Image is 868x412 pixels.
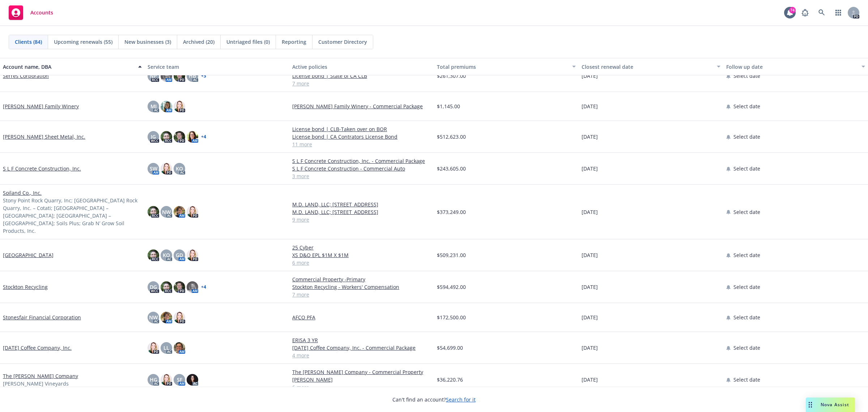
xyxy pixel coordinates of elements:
[183,38,214,46] span: Archived (20)
[582,63,712,71] div: Closest renewal date
[292,201,431,208] a: M.D. LAND, LLC; [STREET_ADDRESS]
[292,352,431,359] a: 4 more
[161,70,172,82] img: photo
[806,398,815,412] div: Drag to move
[150,165,157,172] span: SW
[161,131,172,143] img: photo
[446,396,476,403] a: Search for it
[437,314,466,321] span: $172,500.00
[292,172,431,180] a: 3 more
[582,208,598,216] span: [DATE]
[151,133,156,140] span: JG
[733,251,760,259] span: Select date
[292,244,431,251] a: 25 Cyber
[582,344,598,352] span: [DATE]
[30,10,53,16] span: Accounts
[189,72,196,80] span: HB
[174,342,185,354] img: photo
[3,102,79,110] a: [PERSON_NAME] Family Winery
[174,312,185,323] img: photo
[174,70,185,82] img: photo
[582,102,598,110] span: [DATE]
[174,206,185,218] img: photo
[292,125,431,133] a: License bond | CLB-Taken over on BOR
[582,133,598,140] span: [DATE]
[814,5,829,20] a: Search
[187,281,198,293] img: photo
[124,38,171,46] span: New businesses (3)
[150,283,157,291] span: DG
[723,58,868,75] button: Follow up date
[733,133,760,140] span: Select date
[176,165,183,172] span: KO
[582,251,598,259] span: [DATE]
[201,74,206,78] a: + 3
[437,63,568,71] div: Total premiums
[831,5,846,20] a: Switch app
[3,380,69,387] span: [PERSON_NAME] Vineyards
[3,189,42,197] a: Soiland Co., Inc.
[582,314,598,321] span: [DATE]
[292,376,431,383] a: [PERSON_NAME]
[149,314,158,321] span: NW
[798,5,812,20] a: Report a Bug
[582,72,598,80] span: [DATE]
[437,344,463,352] span: $54,699.00
[161,163,172,175] img: photo
[177,376,182,383] span: SF
[318,38,367,46] span: Customer Directory
[3,372,78,380] a: The [PERSON_NAME] Company
[6,3,56,23] a: Accounts
[148,63,286,71] div: Service team
[226,38,270,46] span: Untriaged files (0)
[437,102,460,110] span: $1,145.00
[292,344,431,352] a: [DATE] Coffee Company, Inc. - Commercial Package
[145,58,289,75] button: Service team
[150,72,157,80] span: NP
[437,376,463,383] span: $36,220.76
[3,63,134,71] div: Account name, DBA
[15,38,42,46] span: Clients (84)
[282,38,306,46] span: Reporting
[292,276,431,283] a: Commercial Property -Primary
[150,376,157,383] span: HG
[3,72,49,80] a: Serres Corporation
[174,281,185,293] img: photo
[187,374,198,386] img: photo
[437,72,466,80] span: $261,307.00
[292,208,431,216] a: M.D. LAND, LLC; [STREET_ADDRESS]
[733,102,760,110] span: Select date
[292,251,431,259] a: XS D&O EPL $1M X $1M
[162,208,171,216] span: NW
[582,165,598,172] span: [DATE]
[148,249,159,261] img: photo
[292,157,431,165] a: S L F Concrete Construction, Inc. - Commercial Package
[174,101,185,112] img: photo
[292,336,431,344] a: ERISA 3 YR
[3,197,142,235] span: Stony Point Rock Quarry, Inc; [GEOGRAPHIC_DATA] Rock Quarry, Inc. – Cotati; [GEOGRAPHIC_DATA] – [...
[733,314,760,321] span: Select date
[292,283,431,291] a: Stockton Recycling - Workers' Compensation
[292,63,431,71] div: Active policies
[821,402,849,408] span: Nova Assist
[437,283,466,291] span: $594,492.00
[187,206,198,218] img: photo
[292,80,431,87] a: 7 more
[733,344,760,352] span: Select date
[292,259,431,266] a: 6 more
[3,344,72,352] a: [DATE] Coffee Company, Inc.
[292,383,431,391] a: 6 more
[579,58,723,75] button: Closest renewal date
[289,58,434,75] button: Active policies
[3,133,85,140] a: [PERSON_NAME] Sheet Metal, Inc.
[292,165,431,172] a: S L F Concrete Construction - Commercial Auto
[148,342,159,354] img: photo
[292,368,431,376] a: The [PERSON_NAME] Company - Commercial Property
[3,314,81,321] a: Stonesfair Financial Corporation
[726,63,857,71] div: Follow up date
[187,249,198,261] img: photo
[150,102,157,110] span: MJ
